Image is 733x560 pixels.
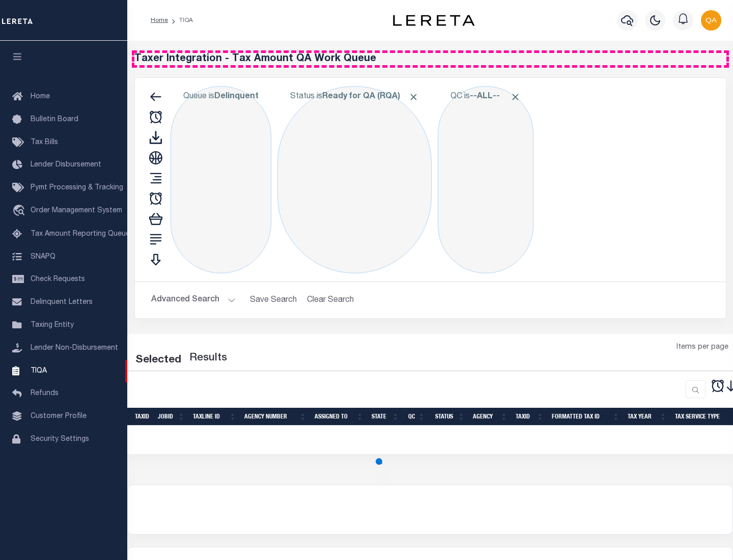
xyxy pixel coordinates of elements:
[510,92,521,102] span: Click to Remove
[403,408,429,426] th: QC
[134,53,726,65] h5: Taxer Integration - Tax Amount QA Work Queue
[31,116,78,123] span: Bulletin Board
[171,86,271,273] div: Click to Edit
[240,408,311,426] th: Agency Number
[154,408,189,426] th: JobID
[548,408,624,426] th: Formatted Tax ID
[31,231,130,238] span: Tax Amount Reporting Queue
[244,290,303,310] button: Save Search
[311,408,368,426] th: Assigned To
[214,93,259,101] b: Delinquent
[277,86,432,273] div: Click to Edit
[31,276,85,283] span: Check Requests
[31,161,101,169] span: Lender Disbursement
[31,367,47,374] span: TIQA
[512,408,548,426] th: TaxID
[31,207,122,214] span: Order Management System
[131,408,154,426] th: TaxID
[31,299,93,306] span: Delinquent Letters
[31,322,74,329] span: Taxing Entity
[676,342,728,353] span: Items per page
[624,408,671,426] th: Tax Year
[31,413,87,420] span: Customer Profile
[151,17,168,23] a: Home
[12,205,29,218] i: travel_explore
[189,408,240,426] th: TaxLine ID
[429,408,469,426] th: Status
[470,93,500,101] b: --ALL--
[31,390,59,397] span: Refunds
[31,253,55,260] span: SNAPQ
[322,93,419,101] b: Ready for QA (RQA)
[393,15,474,26] img: logo-dark.svg
[408,92,419,102] span: Click to Remove
[151,290,236,310] button: Advanced Search
[31,436,89,443] span: Security Settings
[31,345,118,352] span: Lender Non-Disbursement
[469,408,512,426] th: Agency
[701,10,721,31] img: svg+xml;base64,PHN2ZyB4bWxucz0iaHR0cDovL3d3dy53My5vcmcvMjAwMC9zdmciIHBvaW50ZXItZXZlbnRzPSJub25lIi...
[31,93,50,100] span: Home
[31,184,123,191] span: Pymt Processing & Tracking
[135,352,181,369] div: Selected
[168,16,193,25] li: TIQA
[368,408,403,426] th: State
[438,86,533,273] div: Click to Edit
[31,139,58,146] span: Tax Bills
[303,290,358,310] button: Clear Search
[189,350,227,367] label: Results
